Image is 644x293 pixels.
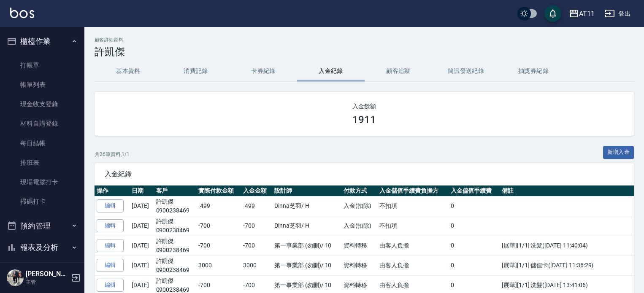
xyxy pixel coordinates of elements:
a: 掃碼打卡 [3,192,81,211]
td: 0 [449,255,500,275]
button: AT11 [566,5,598,22]
th: 備註 [500,185,634,196]
th: 付款方式 [341,185,377,196]
td: 許凱傑 [154,196,197,216]
button: 顧客追蹤 [365,61,432,81]
td: [DATE] [130,216,154,236]
td: 不扣項 [377,196,448,216]
button: 櫃檯作業 [3,30,81,52]
button: 預約管理 [3,215,81,237]
td: -700 [241,216,272,236]
a: 編輯 [97,279,124,292]
th: 實際付款金額 [196,185,241,196]
td: 3000 [241,255,272,275]
a: 排班表 [3,153,81,172]
td: [DATE] [130,236,154,255]
button: 卡券紀錄 [230,61,297,81]
td: 入金(扣除) [341,216,377,236]
td: 0 [449,236,500,255]
button: 客戶管理 [3,258,81,280]
p: 0900238469 [156,246,195,255]
td: 3000 [196,255,241,275]
a: 每日結帳 [3,134,81,153]
a: 編輯 [97,239,124,252]
td: [展華][1/1] 儲值卡([DATE] 11:36:29) [500,255,634,275]
td: 不扣項 [377,216,448,236]
h5: [PERSON_NAME]. [26,270,69,278]
a: 打帳單 [3,56,81,75]
button: 消費記錄 [162,61,230,81]
p: 0900238469 [156,266,195,274]
img: Logo [10,8,34,18]
td: 入金(扣除) [341,196,377,216]
img: Person [7,269,24,286]
span: 入金紀錄 [105,170,624,178]
td: 第一事業部 (勿刪) / 10 [272,236,341,255]
a: 編輯 [97,199,124,212]
p: 0900238469 [156,206,195,215]
h3: 許凱傑 [95,46,634,58]
td: 第一事業部 (勿刪) / 10 [272,255,341,275]
td: 許凱傑 [154,255,197,275]
th: 操作 [95,185,130,196]
td: 許凱傑 [154,236,197,255]
td: -700 [196,236,241,255]
a: 現場電腦打卡 [3,172,81,192]
p: 0900238469 [156,226,195,235]
td: -499 [241,196,272,216]
p: 主管 [26,278,69,286]
div: AT11 [579,8,595,19]
td: [展華][1/1] 洗髮([DATE] 11:40:04) [500,236,634,255]
button: 新增入金 [603,146,634,159]
td: [DATE] [130,255,154,275]
th: 入金金額 [241,185,272,196]
td: -700 [241,236,272,255]
th: 日期 [130,185,154,196]
a: 材料自購登錄 [3,114,81,133]
td: 資料轉移 [341,236,377,255]
button: 入金紀錄 [297,61,365,81]
td: 0 [449,216,500,236]
a: 現金收支登錄 [3,94,81,114]
th: 入金儲值手續費 [449,185,500,196]
button: 報表及分析 [3,237,81,258]
button: 抽獎券紀錄 [500,61,567,81]
td: Dinna芝羽 / H [272,216,341,236]
h2: 入金餘額 [105,102,624,110]
h2: 顧客詳細資料 [95,37,634,43]
a: 編輯 [97,259,124,272]
td: 由客人負擔 [377,236,448,255]
p: 共 26 筆資料, 1 / 1 [95,151,130,158]
td: -700 [196,216,241,236]
a: 帳單列表 [3,75,81,94]
button: 簡訊發送紀錄 [432,61,500,81]
th: 設計師 [272,185,341,196]
td: 由客人負擔 [377,255,448,275]
button: 登出 [601,6,634,22]
td: Dinna芝羽 / H [272,196,341,216]
th: 客戶 [154,185,197,196]
td: 0 [449,196,500,216]
td: -499 [196,196,241,216]
a: 編輯 [97,219,124,232]
td: 資料轉移 [341,255,377,275]
td: [DATE] [130,196,154,216]
button: 基本資料 [95,61,162,81]
h3: 1911 [352,114,376,126]
button: save [544,5,561,22]
th: 入金儲值手續費負擔方 [377,185,448,196]
td: 許凱傑 [154,216,197,236]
